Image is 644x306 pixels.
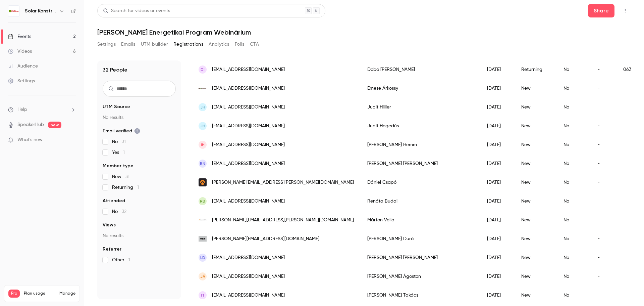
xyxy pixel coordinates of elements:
[588,4,614,17] button: Share
[515,192,557,211] div: New
[200,255,205,261] span: LD
[361,267,480,286] div: [PERSON_NAME] Ágoston
[515,173,557,192] div: New
[97,28,631,36] h1: [PERSON_NAME] Energetikai Program Webinárium
[200,198,205,204] span: RB
[103,232,176,239] p: No results
[123,150,125,155] span: 1
[515,98,557,117] div: New
[122,209,126,214] span: 32
[557,192,591,211] div: No
[103,7,170,14] div: Search for videos or events
[515,117,557,135] div: New
[591,229,616,248] div: -
[591,248,616,267] div: -
[361,173,480,192] div: Dániel Csapó
[128,258,130,262] span: 1
[557,154,591,173] div: No
[103,163,133,169] span: Member type
[515,135,557,154] div: New
[591,60,616,79] div: -
[8,63,38,70] div: Audience
[212,198,285,205] span: [EMAIL_ADDRESS][DOMAIN_NAME]
[48,122,61,128] span: new
[557,135,591,154] div: No
[199,216,207,224] img: manitusolar.hu
[112,208,126,215] span: No
[112,184,139,191] span: Returning
[200,123,205,129] span: JH
[103,66,127,74] h1: 32 People
[591,154,616,173] div: -
[201,142,205,148] span: IH
[557,211,591,229] div: No
[8,290,20,298] span: Pro
[591,79,616,98] div: -
[480,60,515,79] div: [DATE]
[212,66,285,73] span: [EMAIL_ADDRESS][DOMAIN_NAME]
[125,174,129,179] span: 31
[200,161,205,167] span: BN
[480,135,515,154] div: [DATE]
[103,103,176,263] section: facet-groups
[480,117,515,135] div: [DATE]
[480,98,515,117] div: [DATE]
[515,248,557,267] div: New
[480,286,515,305] div: [DATE]
[515,286,557,305] div: New
[591,286,616,305] div: -
[361,98,480,117] div: Judit Hillier
[480,154,515,173] div: [DATE]
[361,286,480,305] div: [PERSON_NAME] Takács
[591,192,616,211] div: -
[515,229,557,248] div: New
[361,117,480,135] div: Judit Hegedűs
[480,79,515,98] div: [DATE]
[200,104,205,110] span: JH
[8,33,31,40] div: Events
[201,292,205,298] span: IT
[591,117,616,135] div: -
[112,138,126,145] span: No
[8,78,35,84] div: Settings
[515,79,557,98] div: New
[141,39,168,50] button: UTM builder
[8,106,76,113] li: help-dropdown-opener
[557,60,591,79] div: No
[212,217,354,224] span: [PERSON_NAME][EMAIL_ADDRESS][PERSON_NAME][DOMAIN_NAME]
[591,173,616,192] div: -
[17,136,43,143] span: What's new
[103,246,121,253] span: Referrer
[361,229,480,248] div: [PERSON_NAME] Duró
[112,149,125,156] span: Yes
[212,179,354,186] span: [PERSON_NAME][EMAIL_ADDRESS][PERSON_NAME][DOMAIN_NAME]
[361,135,480,154] div: [PERSON_NAME] Hemm
[8,48,32,55] div: Videos
[209,39,229,50] button: Analytics
[591,135,616,154] div: -
[17,121,44,128] a: SpeakerHub
[361,79,480,98] div: Emese Árkossy
[480,267,515,286] div: [DATE]
[103,114,176,121] p: No results
[515,154,557,173] div: New
[212,123,285,130] span: [EMAIL_ADDRESS][DOMAIN_NAME]
[200,273,205,279] span: JÁ
[199,178,207,186] img: planergy.hu
[235,39,245,50] button: Polls
[97,39,116,50] button: Settings
[557,173,591,192] div: No
[173,39,203,50] button: Registrations
[361,60,480,79] div: Dobó [PERSON_NAME]
[199,88,207,89] img: arkossy.hu
[8,6,19,16] img: Solar Konstrukt Kft.
[557,248,591,267] div: No
[103,103,130,110] span: UTM Source
[112,257,130,263] span: Other
[212,85,285,92] span: [EMAIL_ADDRESS][DOMAIN_NAME]
[361,211,480,229] div: Márton Vella
[103,128,140,134] span: Email verified
[212,235,319,243] span: [PERSON_NAME][EMAIL_ADDRESS][DOMAIN_NAME]
[212,254,285,261] span: [EMAIL_ADDRESS][DOMAIN_NAME]
[112,173,129,180] span: New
